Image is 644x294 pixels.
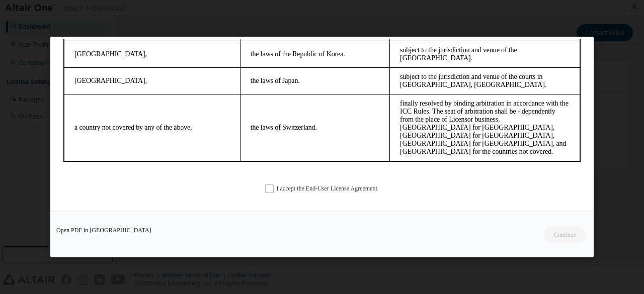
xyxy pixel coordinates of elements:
[5,2,181,28] td: [GEOGRAPHIC_DATA],
[5,55,181,122] td: a country not covered by any of the above,
[181,2,330,28] td: the laws of the Republic of Korea.
[181,28,330,55] td: the laws of Japan.
[56,227,151,233] a: Open PDF in [GEOGRAPHIC_DATA]
[331,2,521,28] td: subject to the jurisdiction and venue of the [GEOGRAPHIC_DATA].
[331,28,521,55] td: subject to the jurisdiction and venue of the courts in [GEOGRAPHIC_DATA], [GEOGRAPHIC_DATA].
[5,28,181,55] td: [GEOGRAPHIC_DATA],
[181,55,330,122] td: the laws of Switzerland.
[331,55,521,122] td: finally resolved by binding arbitration in accordance with the ICC Rules. The seat of arbitration...
[265,184,379,193] label: I accept the End-User License Agreement.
